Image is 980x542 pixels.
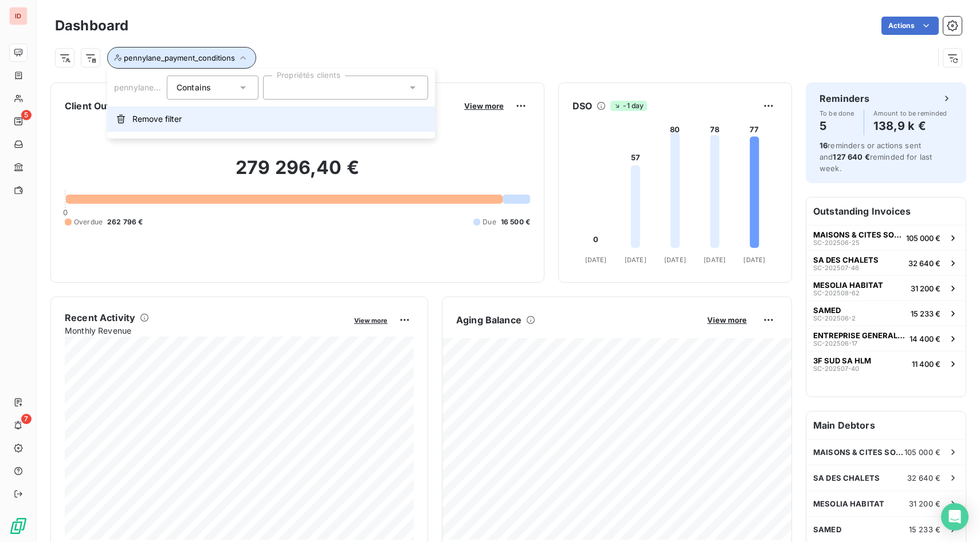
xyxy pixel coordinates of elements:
span: SC-202507-40 [813,365,859,372]
div: ID [9,7,28,25]
tspan: [DATE] [585,256,607,264]
span: Remove filter [132,113,182,125]
span: reminders or actions sent and reminded for last week. [820,141,932,173]
h6: Aging Balance [456,313,522,327]
tspan: [DATE] [743,256,765,264]
input: Propriétés clients [273,82,282,93]
h6: Recent Activity [65,311,135,325]
tspan: [DATE] [625,256,646,264]
span: 7 [21,414,32,424]
span: 32 640 € [908,259,940,268]
span: SC-202506-25 [813,239,860,246]
span: SAMED [813,525,841,534]
span: 31 200 € [911,284,940,293]
h4: 5 [820,117,854,135]
button: 3F SUD SA HLMSC-202507-4011 400 € [806,351,966,376]
span: SC-202508-62 [813,290,860,296]
span: 5 [21,110,32,120]
span: Amount to be reminded [873,110,947,117]
span: Monthly Revenue [65,325,346,337]
h6: Outstanding Invoices [806,197,966,225]
tspan: [DATE] [704,256,726,264]
span: MAISONS & CITES SOCIETE ANONYME D'HLM [813,230,901,239]
span: 105 000 € [904,448,940,457]
tspan: [DATE] [664,256,686,264]
span: To be done [820,110,854,117]
span: SC-202507-46 [813,264,859,271]
h6: Client Outstanding Balance [65,99,189,113]
button: pennylane_payment_conditions [107,47,256,69]
button: ENTREPRISE GENERALE [PERSON_NAME]SC-202506-1714 400 € [806,326,966,351]
span: SA DES CHALETS [813,255,879,264]
span: MAISONS & CITES SOCIETE ANONYME D'HLM [813,448,904,457]
button: SAMEDSC-202506-215 233 € [806,300,966,326]
span: 15 233 € [909,525,940,534]
span: 15 233 € [911,309,940,318]
button: MESOLIA HABITATSC-202508-6231 200 € [806,275,966,300]
span: pennylane_payment_conditions [124,53,235,62]
button: Actions [881,17,939,35]
span: 262 796 € [107,217,143,227]
span: 11 400 € [912,359,940,369]
span: -1 day [610,101,647,111]
h6: Reminders [820,92,869,105]
span: SC-202506-2 [813,315,856,322]
span: 32 640 € [907,473,940,482]
span: 14 400 € [910,334,940,343]
span: 105 000 € [906,234,940,243]
span: Contains [177,82,211,92]
span: 31 200 € [909,499,940,508]
span: 0 [63,208,68,217]
div: Open Intercom Messenger [941,503,969,531]
span: pennylane_payment_conditions [114,82,234,92]
button: SA DES CHALETSSC-202507-4632 640 € [806,250,966,275]
span: ENTREPRISE GENERALE [PERSON_NAME] [813,331,905,340]
h6: Main Debtors [806,412,966,439]
span: SA DES CHALETS [813,473,880,482]
h4: 138,9 k € [873,117,947,135]
img: Logo LeanPay [9,517,28,535]
button: Remove filter [107,106,435,132]
span: View more [354,317,387,325]
span: 127 640 € [833,152,869,161]
span: MESOLIA HABITAT [813,499,884,508]
button: View more [461,101,507,111]
span: View more [707,315,747,325]
button: View more [351,315,391,325]
span: SAMED [813,306,841,315]
h3: Dashboard [55,15,128,36]
h6: DSO [573,99,592,113]
span: 16 500 € [501,217,530,227]
span: MESOLIA HABITAT [813,280,883,290]
h2: 279 296,40 € [65,156,530,191]
span: 16 [820,141,828,150]
span: Overdue [74,217,103,227]
span: SC-202506-17 [813,340,857,347]
span: Due [483,217,496,227]
span: View more [464,101,504,110]
button: MAISONS & CITES SOCIETE ANONYME D'HLMSC-202506-25105 000 € [806,225,966,250]
span: 3F SUD SA HLM [813,356,871,365]
button: View more [704,315,750,325]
